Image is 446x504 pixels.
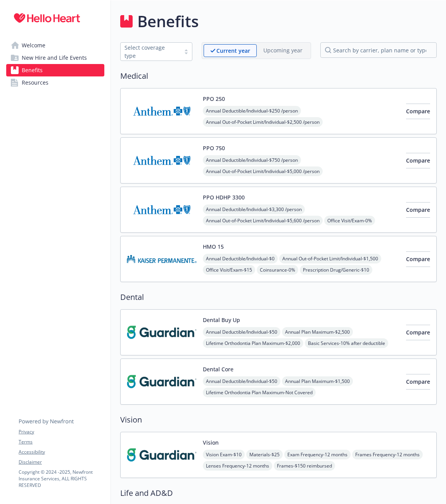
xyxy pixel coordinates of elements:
[279,254,381,263] span: Annual Out-of-Pocket Limit/Individual - $1,500
[6,64,104,76] a: Benefits
[19,449,104,456] a: Accessibility
[324,216,375,225] span: Office Visit/Exam - 0%
[300,265,372,275] span: Prescription Drug/Generic - $10
[127,316,197,349] img: Guardian carrier logo
[203,166,323,176] span: Annual Out-of-Pocket Limit/Individual - $5,000 /person
[246,450,283,459] span: Materials - $25
[124,43,176,60] div: Select coverage type
[22,64,43,76] span: Benefits
[406,104,430,119] button: Compare
[203,438,219,447] button: Vision
[203,365,233,373] button: Dental Core
[203,155,301,165] span: Annual Deductible/Individual - $750 /person
[19,469,104,488] p: Copyright © 2024 - 2025 , Newfront Insurance Services, ALL RIGHTS RESERVED
[406,206,430,213] span: Compare
[127,144,197,177] img: Anthem Blue Cross carrier logo
[6,76,104,89] a: Resources
[284,450,351,459] span: Exam Frequency - 12 months
[257,265,298,275] span: Coinsurance - 0%
[406,107,430,115] span: Compare
[22,76,48,89] span: Resources
[203,106,301,116] span: Annual Deductible/Individual - $250 /person
[406,153,430,168] button: Compare
[19,438,104,445] a: Terms
[216,47,250,55] p: Current year
[6,39,104,52] a: Welcome
[203,204,305,214] span: Annual Deductible/Individual - $3,300 /person
[406,378,430,385] span: Compare
[352,450,423,459] span: Frames Frequency - 12 months
[203,117,323,127] span: Annual Out-of-Pocket Limit/Individual - $2,500 /person
[203,265,255,275] span: Office Visit/Exam - $15
[305,338,388,348] span: Basic Services - 10% after deductible
[203,388,316,397] span: Lifetime Orthodontia Plan Maximum - Not Covered
[19,459,104,466] a: Disclaimer
[274,461,335,471] span: Frames - $150 reimbursed
[203,95,225,103] button: PPO 250
[120,291,437,303] h2: Dental
[203,338,303,348] span: Lifetime Orthodontia Plan Maximum - $2,000
[203,461,272,471] span: Lenses Frequency - 12 months
[203,144,225,152] button: PPO 750
[127,242,197,275] img: Kaiser Permanente Insurance Company carrier logo
[22,39,45,52] span: Welcome
[406,157,430,164] span: Compare
[203,327,280,337] span: Annual Deductible/Individual - $50
[282,327,353,337] span: Annual Plan Maximum - $2,500
[406,325,430,340] button: Compare
[406,255,430,263] span: Compare
[127,95,197,128] img: Anthem Blue Cross carrier logo
[257,44,309,57] span: Upcoming year
[6,52,104,64] a: New Hire and Life Events
[320,42,437,58] input: search by carrier, plan name or type
[203,254,278,263] span: Annual Deductible/Individual - $0
[127,438,197,471] img: Guardian carrier logo
[263,46,303,54] p: Upcoming year
[203,216,323,225] span: Annual Out-of-Pocket Limit/Individual - $5,600 /person
[22,52,87,64] span: New Hire and Life Events
[120,414,437,426] h2: Vision
[120,70,437,82] h2: Medical
[282,376,353,386] span: Annual Plan Maximum - $1,500
[127,365,197,398] img: Guardian carrier logo
[120,487,437,499] h2: Life and AD&D
[406,251,430,267] button: Compare
[406,374,430,390] button: Compare
[203,376,280,386] span: Annual Deductible/Individual - $50
[406,202,430,218] button: Compare
[203,193,245,201] button: PPO HDHP 3300
[127,193,197,226] img: Anthem Blue Cross carrier logo
[406,329,430,336] span: Compare
[137,10,199,33] h1: Benefits
[203,450,245,459] span: Vision Exam - $10
[203,316,240,324] button: Dental Buy Up
[203,242,224,251] button: HMO 15
[19,428,104,435] a: Privacy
